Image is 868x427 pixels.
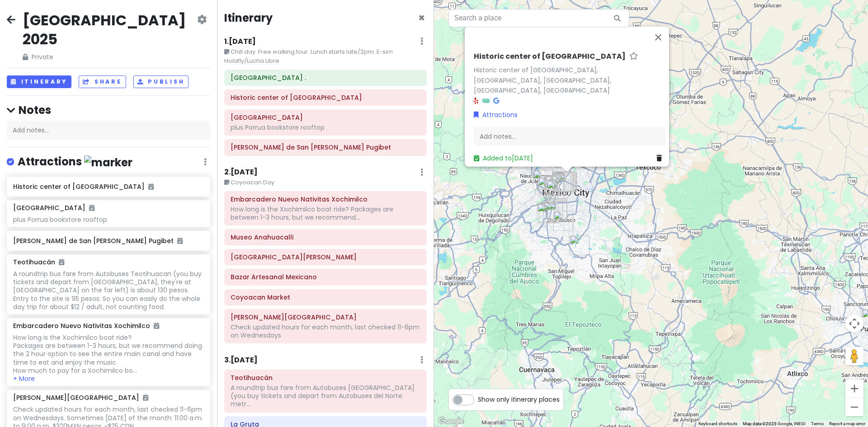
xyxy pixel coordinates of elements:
div: El Depósito [539,203,559,223]
small: Coyoacan Day [224,178,427,187]
h6: Avenida Francisco Sosa [231,253,420,261]
h6: Coyoacan Market [231,293,420,301]
div: Museo Nacional de Antropología [539,175,559,195]
a: Historic center of [GEOGRAPHIC_DATA], [GEOGRAPHIC_DATA], [GEOGRAPHIC_DATA], [GEOGRAPHIC_DATA], [G... [474,65,611,95]
button: Close [418,13,425,23]
div: Medellín Market [547,180,566,200]
h2: [GEOGRAPHIC_DATA] 2025 [23,11,195,48]
a: Attractions [474,109,518,119]
span: Map data ©2025 Google, INEGI [743,421,806,426]
div: Mercado de San Juan Pugibet [553,174,573,193]
div: Palacio de Bellas Artes [554,172,574,192]
span: Show only itinerary places [478,394,560,404]
h6: Teotihuacán [231,374,420,382]
h6: [GEOGRAPHIC_DATA] [13,204,94,212]
h6: Historic center of Mexico City [231,94,420,102]
small: Chill day. Free walking tour. Lunch starts late/2pm. E-sim Holafly/Lucha Libre [224,47,427,66]
div: A roundtrip bus fare from Autobuses [GEOGRAPHIC_DATA] (you buy tickets and depart from Autobuses ... [231,384,420,408]
i: Added to itinerary [177,238,183,244]
div: Avenida Francisco Sosa [543,202,563,221]
div: Museo Anahuacalli [553,211,573,231]
h6: 2 . [DATE] [224,168,258,177]
div: Bazar San Ángel [537,203,557,223]
h6: Frida Kahlo Museum [231,313,420,321]
h6: 1 . [DATE] [224,37,256,47]
span: Private [23,52,195,62]
div: Frida Kahlo Museum [547,200,567,220]
a: Star place [629,52,638,61]
button: Publish [133,75,189,89]
i: Google Maps [493,97,499,103]
h6: [PERSON_NAME] de San [PERSON_NAME] Pugibet [13,237,203,245]
i: Added to itinerary [89,205,94,211]
div: A roundtrip bus fare from Autobuses Teotihuacan (you buy tickets and depart from [GEOGRAPHIC_DATA... [13,270,203,311]
h6: Teotihuacán [13,258,64,266]
button: Map camera controls [845,314,863,333]
button: Zoom in [845,380,863,398]
img: marker [84,155,132,169]
button: Share [79,75,126,89]
i: Added to itinerary [143,394,148,401]
h6: Bazar Artesanal Mexicano [231,273,420,281]
div: Hotel Galería Plaza Reforma [545,175,565,195]
div: Ámsterdam [544,179,564,199]
h4: Itinerary [224,11,273,25]
h6: Mercado de San Juan Pugibet [231,143,420,151]
div: Laila Hotel Mexico City Reforma [544,175,564,195]
a: Report a map error [829,421,865,426]
a: Terms (opens in new tab) [811,421,824,426]
button: Keyboard shortcuts [698,421,737,427]
button: Close [647,26,669,48]
div: Add notes... [7,121,210,140]
a: Open this area in Google Maps (opens a new window) [436,415,466,427]
h6: Embarcadero Nuevo Nativitas Xochimilco [231,195,420,203]
h6: [PERSON_NAME][GEOGRAPHIC_DATA] [13,394,148,402]
h6: Historic center of [GEOGRAPHIC_DATA] [474,52,626,61]
h6: Historic center of [GEOGRAPHIC_DATA] [13,183,203,191]
div: Check updated hours for each month, last checked 11-6pm on Wednesdays [231,323,420,339]
img: Google [436,415,466,427]
button: Zoom out [845,398,863,416]
div: ABORIGEN PIZZAS DE MASA MADRE [548,179,568,199]
h6: Templo Mayor Museum [231,113,420,122]
div: How long is the Xochimilco boat ride? Packages are between 1-3 hours, but we recommend... [231,205,420,221]
i: Added to itinerary [148,183,154,190]
div: Diego Rivera Mural Museum [552,171,572,191]
button: + More [13,375,35,383]
div: plus Porrua bookstore rooftop [231,123,420,131]
a: Added to[DATE] [474,153,533,162]
div: plus Porrua bookstore rooftop [13,216,203,224]
span: Close itinerary [418,10,425,25]
h6: Embarcadero Nuevo Nativitas Xochimilco [13,322,159,330]
button: Drag Pegman onto the map to open Street View [845,347,863,365]
div: Café De Tacuba [555,172,575,192]
button: Itinerary [7,75,71,89]
h6: Hotel Catedral . [231,74,420,82]
h4: Notes [7,103,210,117]
div: Coyoacan Market [547,201,567,221]
div: Embarcadero Nuevo Nativitas Xochimilco [570,235,590,255]
div: How long is the Xochimilco boat ride? Packages are between 1-3 hours, but we recommend doing the ... [13,333,203,375]
i: Tripadvisor [482,97,490,103]
h6: Museo Anahuacalli [231,233,420,241]
div: Museo Soumaya [533,170,553,190]
div: Bosque de Chapultepec [538,177,558,197]
i: Added to itinerary [154,323,159,329]
i: Added to itinerary [59,259,64,265]
input: Search a place [448,9,629,27]
a: Delete place [656,153,665,163]
div: Add notes... [474,127,665,146]
div: Finca Don Porfirio [554,172,574,192]
h6: 3 . [DATE] [224,356,258,365]
h4: Attractions [18,155,132,169]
